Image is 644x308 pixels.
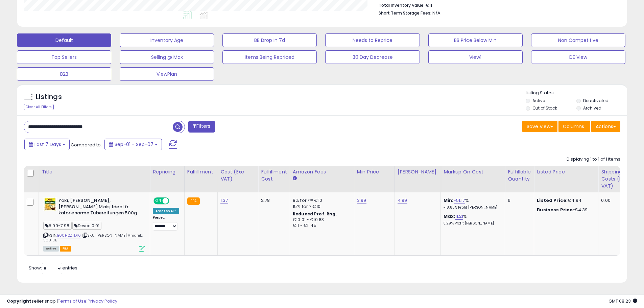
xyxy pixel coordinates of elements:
button: ViewPlan [120,67,214,81]
div: Shipping Costs (Exc. VAT) [601,168,636,190]
div: Amazon AI * [153,208,179,214]
button: 30 Day Decrease [325,50,420,64]
li: €11 [379,1,615,9]
a: 1.37 [220,197,228,204]
strong: Copyright [7,298,31,304]
b: Max: [444,213,455,219]
button: Selling @ Max [120,50,214,64]
div: €4.39 [537,207,593,213]
button: DE View [531,50,625,64]
small: Amazon Fees. [293,175,297,182]
b: Min: [444,197,454,204]
div: 2.78 [261,197,285,204]
th: The percentage added to the cost of goods (COGS) that forms the calculator for Min & Max prices. [441,166,505,192]
button: Default [17,33,111,47]
div: Title [42,168,147,175]
div: 6 [508,197,529,204]
div: Preset: [153,215,179,231]
small: FBA [187,197,200,205]
div: €10.01 - €10.83 [293,217,349,223]
label: Deactivated [583,98,609,103]
label: Out of Stock [532,105,557,111]
div: seller snap | | [7,298,117,305]
div: Fulfillable Quantity [508,168,531,183]
button: BB Drop in 7d [222,33,317,47]
span: Columns [563,123,584,130]
button: Top Sellers [17,50,111,64]
div: % [444,213,500,226]
div: Min Price [357,168,392,175]
button: Filters [188,121,215,133]
div: [PERSON_NAME] [398,168,438,175]
button: Items Being Repriced [222,50,317,64]
span: FBA [60,246,71,252]
button: Non Competitive [531,33,625,47]
div: Repricing [153,168,182,175]
b: Business Price: [537,207,574,213]
img: 51Se8yVzAML._SL40_.jpg [43,197,57,211]
a: 4.99 [398,197,407,204]
b: Listed Price: [537,197,568,204]
div: ASIN: [43,197,145,251]
a: Privacy Policy [88,298,117,304]
button: View1 [428,50,523,64]
span: All listings currently available for purchase on Amazon [43,246,59,252]
div: Fulfillment Cost [261,168,287,183]
span: Show: entries [29,265,77,271]
button: Last 7 Days [24,139,70,150]
div: €4.94 [537,197,593,204]
button: B2B [17,67,111,81]
span: N/A [432,10,440,16]
b: Short Term Storage Fees: [379,10,431,16]
a: Terms of Use [58,298,87,304]
label: Active [532,98,545,103]
button: Columns [558,121,590,132]
button: Needs to Reprice [325,33,420,47]
div: % [444,197,500,210]
span: 5.99-7.98 [43,222,72,230]
b: Total Inventory Value: [379,2,425,8]
div: Displaying 1 to 1 of 1 items [567,156,620,163]
h5: Listings [36,92,62,102]
button: Sep-01 - Sep-07 [104,139,162,150]
a: 11.21 [455,213,463,220]
div: Cost (Exc. VAT) [220,168,255,183]
label: Archived [583,105,601,111]
div: Clear All Filters [24,104,54,110]
div: 0.00 [601,197,634,204]
button: Inventory Age [120,33,214,47]
p: -18.80% Profit [PERSON_NAME] [444,205,500,210]
span: Compared to: [71,142,102,148]
div: Fulfillment [187,168,215,175]
button: Save View [522,121,557,132]
span: Desce 0.01 [72,222,102,230]
a: -51.17 [454,197,465,204]
b: Yoki, [PERSON_NAME], [PERSON_NAME] Mais, Ideal fr kalorienarme Zubereitungen 500g [58,197,141,218]
button: Actions [591,121,620,132]
p: 3.29% Profit [PERSON_NAME] [444,221,500,226]
div: 8% for <= €10 [293,197,349,204]
span: ON [154,198,163,204]
b: Reduced Prof. Rng. [293,211,337,217]
span: Last 7 Days [34,141,61,148]
div: Markup on Cost [444,168,502,175]
span: 2025-09-15 08:23 GMT [609,298,637,304]
div: 15% for > €10 [293,204,349,210]
span: | SKU: [PERSON_NAME] Amarela 500 DE [43,233,144,243]
span: OFF [168,198,179,204]
p: Listing States: [526,90,627,96]
div: €11 - €11.45 [293,223,349,229]
a: 3.99 [357,197,366,204]
span: Sep-01 - Sep-07 [115,141,153,148]
div: Listed Price [537,168,595,175]
button: BB Price Below Min [428,33,523,47]
div: Amazon Fees [293,168,351,175]
a: B00H2ZTDI6 [57,233,81,238]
